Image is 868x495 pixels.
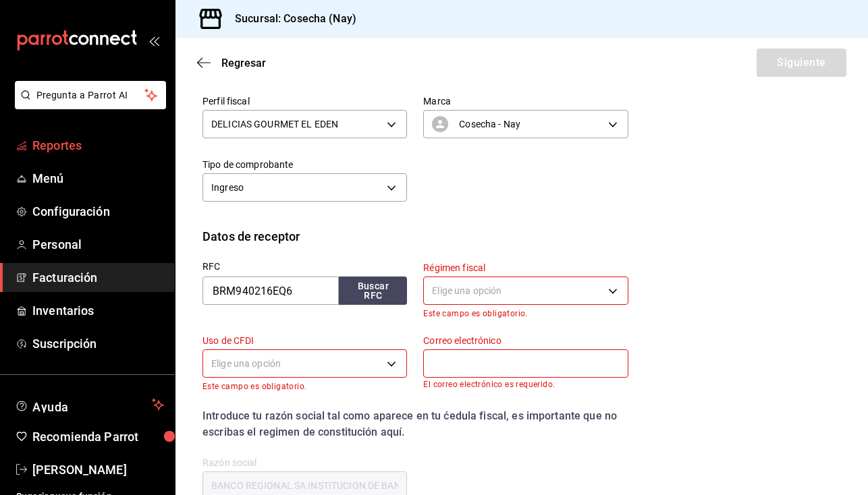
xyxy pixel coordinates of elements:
[32,301,164,320] span: Inventarios
[32,136,164,154] span: Reportes
[202,227,300,245] div: Datos de receptor
[202,382,407,391] p: Este campo es obligatorio.
[36,88,145,103] span: Pregunta a Parrot AI
[221,57,266,69] span: Regresar
[197,57,266,69] button: Regresar
[32,397,146,413] span: Ayuda
[9,98,166,112] a: Pregunta a Parrot AI
[32,428,164,446] span: Recomienda Parrot
[32,268,164,287] span: Facturación
[202,96,407,106] label: Perfil fiscal
[224,11,356,27] h3: Sucursal: Cosecha (Nay)
[32,202,164,221] span: Configuración
[202,408,628,440] div: Introduce tu razón social tal como aparece en tu ćedula fiscal, es importante que no escribas el ...
[211,181,244,194] span: Ingreso
[459,117,520,131] span: Cosecha - Nay
[202,457,407,467] label: Razón social
[148,35,159,46] button: open_drawer_menu
[423,276,628,305] div: Elige una opción
[32,461,164,479] span: [PERSON_NAME]
[202,160,407,169] label: Tipo de comprobante
[32,334,164,353] span: Suscripción
[202,349,407,378] div: Elige una opción
[202,336,407,345] label: Uso de CFDI
[339,276,407,305] button: Buscar RFC
[423,263,628,272] label: Régimen fiscal
[423,96,628,106] label: Marca
[32,235,164,254] span: Personal
[423,336,628,345] label: Correo electrónico
[32,169,164,187] span: Menú
[15,81,166,109] button: Pregunta a Parrot AI
[423,380,628,389] p: El correo electrónico es requerido.
[202,262,407,271] label: RFC
[423,309,628,318] p: Este campo es obligatorio.
[202,110,407,138] div: DELICIAS GOURMET EL EDEN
